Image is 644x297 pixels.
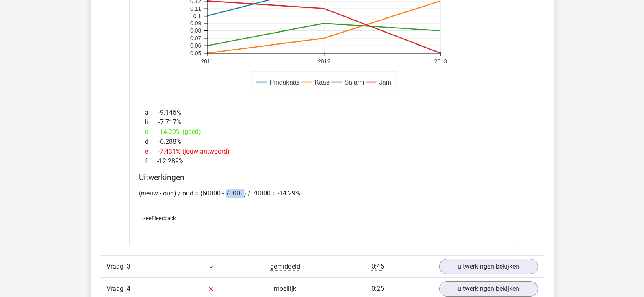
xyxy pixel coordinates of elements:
[190,20,201,26] text: 0.09
[139,108,505,117] div: -9.146%
[127,262,130,270] span: 3
[139,189,505,198] p: (nieuw - oud) / oud = (60000 - 70000) / 70000 = -14.29%
[193,13,201,19] text: 0.1
[139,173,505,182] h4: Uitwerkingen
[190,5,201,12] text: 0.11
[379,78,391,85] text: Jam
[145,137,158,147] span: d
[314,78,329,85] text: Kaas
[439,259,538,274] a: uitwerkingen bekijken
[145,108,158,117] span: a
[139,127,505,137] div: -14.29% (goed)
[371,285,384,293] span: 0:25
[344,78,364,85] text: Salami
[274,285,296,293] span: moeilijk
[434,58,447,64] text: 2013
[139,117,505,127] div: -7.717%
[139,156,505,166] div: -12.289%
[145,127,158,137] span: c
[139,137,505,147] div: -6.288%
[145,156,157,166] span: f
[317,58,330,64] text: 2012
[190,42,201,49] text: 0.06
[439,281,538,297] a: uitwerkingen bekijken
[190,50,201,56] text: 0.05
[142,215,176,221] span: Geef feedback
[371,262,384,271] span: 0:45
[190,35,201,41] text: 0.07
[201,58,213,64] text: 2011
[145,147,158,156] span: e
[139,147,505,156] div: -7.431% (jouw antwoord)
[145,117,158,127] span: b
[106,284,127,294] span: Vraag
[269,78,299,85] text: Pindakaas
[106,262,127,271] span: Vraag
[190,27,201,34] text: 0.08
[270,262,300,271] span: gemiddeld
[127,285,130,293] span: 4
